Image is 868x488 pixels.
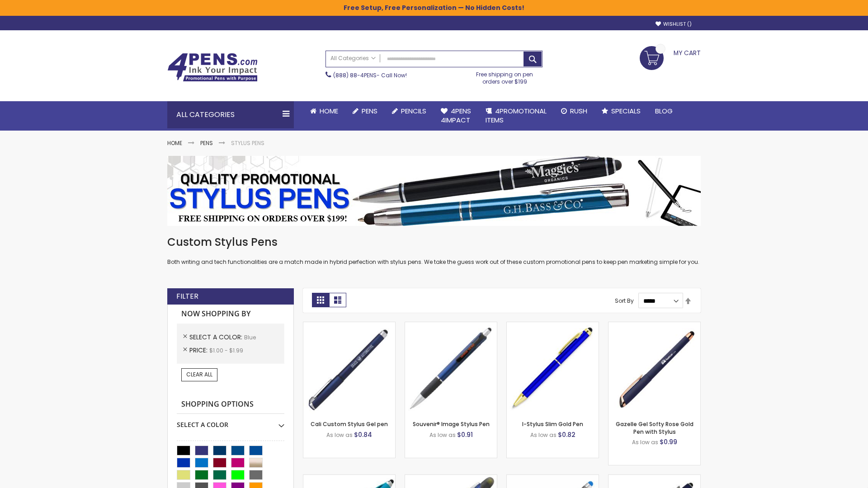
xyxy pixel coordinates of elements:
[405,474,497,482] a: Souvenir® Jalan Highlighter Stylus Pen Combo-Blue
[554,101,594,121] a: Rush
[303,474,395,482] a: Neon Stylus Highlighter-Pen Combo-Blue
[326,431,353,439] span: As low as
[413,420,490,428] a: Souvenir® Image Stylus Pen
[189,346,209,355] span: Price
[200,139,213,147] a: Pens
[177,395,284,414] strong: Shopping Options
[656,21,692,28] a: Wishlist
[167,235,701,249] h1: Custom Stylus Pens
[611,106,641,116] span: Specials
[320,106,338,116] span: Home
[660,437,677,446] span: $0.99
[594,101,648,121] a: Specials
[177,414,284,429] div: Select A Color
[401,106,426,116] span: Pencils
[167,53,258,82] img: 4Pens Custom Pens and Promotional Products
[522,420,583,428] a: I-Stylus Slim Gold Pen
[312,293,329,307] strong: Grid
[354,430,372,439] span: $0.84
[303,322,395,414] img: Cali Custom Stylus Gel pen-Blue
[167,139,182,147] a: Home
[609,474,700,482] a: Custom Soft Touch® Metal Pens with Stylus-Blue
[186,371,212,378] span: Clear All
[303,322,395,329] a: Cali Custom Stylus Gel pen-Blue
[429,431,456,439] span: As low as
[441,106,471,125] span: 4Pens 4impact
[609,322,700,414] img: Gazelle Gel Softy Rose Gold Pen with Stylus-Blue
[189,333,244,342] span: Select A Color
[167,101,294,128] div: All Categories
[385,101,434,121] a: Pencils
[457,430,473,439] span: $0.91
[181,368,217,381] a: Clear All
[648,101,680,121] a: Blog
[434,101,478,131] a: 4Pens4impact
[616,420,693,435] a: Gazelle Gel Softy Rose Gold Pen with Stylus
[345,101,385,121] a: Pens
[176,291,198,301] strong: Filter
[244,333,256,341] span: Blue
[167,156,701,226] img: Stylus Pens
[507,322,599,414] img: I-Stylus Slim Gold-Blue
[405,322,497,329] a: Souvenir® Image Stylus Pen-Blue
[231,139,264,147] strong: Stylus Pens
[330,55,376,62] span: All Categories
[467,67,543,85] div: Free shipping on pen orders over $199
[558,430,576,439] span: $0.82
[507,322,599,329] a: I-Stylus Slim Gold-Blue
[362,106,377,116] span: Pens
[615,297,634,305] label: Sort By
[655,106,673,116] span: Blog
[530,431,557,439] span: As low as
[333,71,407,79] span: - Call Now!
[632,438,658,446] span: As low as
[405,322,497,414] img: Souvenir® Image Stylus Pen-Blue
[209,347,243,354] span: $1.00 - $1.99
[167,235,701,266] div: Both writing and tech functionalities are a match made in hybrid perfection with stylus pens. We ...
[570,106,587,116] span: Rush
[333,71,377,79] a: (888) 88-4PENS
[326,51,380,66] a: All Categories
[609,322,700,329] a: Gazelle Gel Softy Rose Gold Pen with Stylus-Blue
[177,305,284,324] strong: Now Shopping by
[486,106,547,125] span: 4PROMOTIONAL ITEMS
[507,474,599,482] a: Islander Softy Gel with Stylus - ColorJet Imprint-Blue
[478,101,554,131] a: 4PROMOTIONALITEMS
[303,101,345,121] a: Home
[311,420,388,428] a: Cali Custom Stylus Gel pen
